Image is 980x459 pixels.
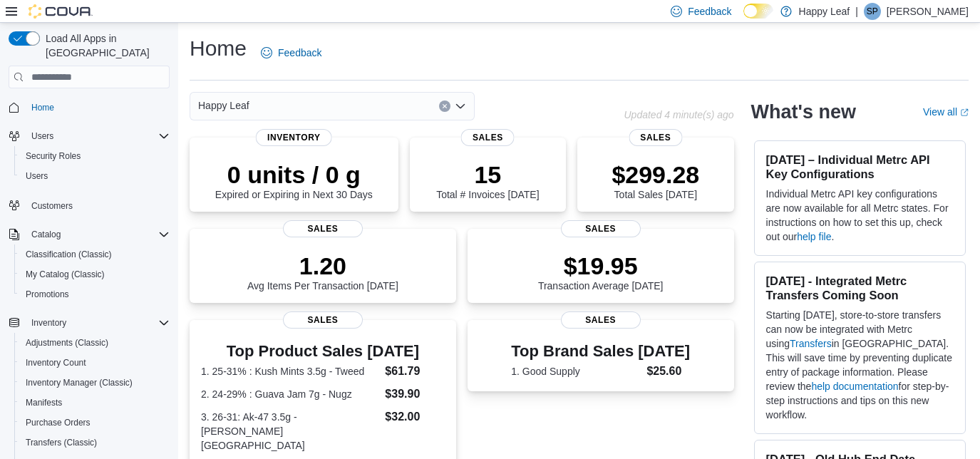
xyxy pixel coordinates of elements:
div: Total # Invoices [DATE] [436,160,539,200]
span: My Catalog (Classic) [26,269,105,280]
button: Classification (Classic) [14,244,175,264]
button: Security Roles [14,146,175,166]
span: Catalog [31,229,61,240]
button: Open list of options [455,100,466,112]
dt: 2. 24-29% : Guava Jam 7g - Nugz [201,387,379,401]
h3: Top Brand Sales [DATE] [511,343,690,360]
span: Promotions [20,286,170,303]
p: Happy Leaf [799,3,850,20]
p: [PERSON_NAME] [887,3,969,20]
input: Dark Mode [743,4,773,19]
span: Home [31,102,54,113]
dt: 1. Good Supply [511,364,641,378]
button: Users [3,126,175,146]
span: Inventory [26,314,170,331]
div: Sue Pfeifer [864,3,881,20]
dd: $39.90 [385,386,444,403]
button: Transfers (Classic) [14,433,175,453]
span: Sales [283,311,363,329]
span: Catalog [26,226,170,243]
svg: External link [960,108,969,117]
h3: [DATE] - Integrated Metrc Transfers Coming Soon [766,274,954,302]
span: Inventory Count [20,354,170,371]
button: Users [14,166,175,186]
span: Users [31,130,53,142]
span: Transfers (Classic) [26,437,97,448]
span: Inventory Count [26,357,86,368]
a: Transfers (Classic) [20,434,103,451]
span: Feedback [688,4,731,19]
h3: Top Product Sales [DATE] [201,343,445,360]
div: Total Sales [DATE] [612,160,699,200]
p: 1.20 [247,252,398,280]
button: Inventory [26,314,72,331]
button: Inventory Count [14,353,175,373]
a: Customers [26,197,78,215]
p: Updated 4 minute(s) ago [624,109,733,120]
span: Customers [31,200,73,212]
a: Feedback [255,38,327,67]
p: 15 [436,160,539,189]
span: Dark Mode [743,19,744,19]
span: Load All Apps in [GEOGRAPHIC_DATA] [40,31,170,60]
p: 0 units / 0 g [215,160,373,189]
span: Users [20,167,170,185]
a: Security Roles [20,148,86,165]
button: Clear input [439,100,450,112]
a: help documentation [811,381,898,392]
button: Users [26,128,59,145]
a: Purchase Orders [20,414,96,431]
a: Promotions [20,286,75,303]
dd: $25.60 [646,363,690,380]
a: Inventory Manager (Classic) [20,374,138,391]
a: Inventory Count [20,354,92,371]
dt: 3. 26-31: Ak-47 3.5g - [PERSON_NAME][GEOGRAPHIC_DATA] [201,410,379,453]
span: Inventory [256,129,332,146]
span: Promotions [26,289,69,300]
span: Users [26,128,170,145]
button: Manifests [14,393,175,413]
dd: $61.79 [385,363,444,380]
span: Home [26,98,170,116]
button: Adjustments (Classic) [14,333,175,353]
span: Classification (Classic) [20,246,170,263]
dt: 1. 25-31% : Kush Mints 3.5g - Tweed [201,364,379,378]
span: Inventory Manager (Classic) [26,377,133,388]
span: Security Roles [20,148,170,165]
span: Sales [561,311,641,329]
span: Adjustments (Classic) [20,334,170,351]
a: My Catalog (Classic) [20,266,110,283]
p: Starting [DATE], store-to-store transfers can now be integrated with Metrc using in [GEOGRAPHIC_D... [766,308,954,422]
a: Adjustments (Classic) [20,334,114,351]
span: Security Roles [26,150,81,162]
span: Transfers (Classic) [20,434,170,451]
button: Catalog [26,226,66,243]
span: Happy Leaf [198,97,249,114]
h2: What's new [751,100,856,123]
div: Avg Items Per Transaction [DATE] [247,252,398,292]
h3: [DATE] – Individual Metrc API Key Configurations [766,153,954,181]
div: Expired or Expiring in Next 30 Days [215,160,373,200]
button: Catalog [3,225,175,244]
button: Promotions [14,284,175,304]
span: Classification (Classic) [26,249,112,260]
p: $19.95 [538,252,664,280]
span: My Catalog (Classic) [20,266,170,283]
h1: Home [190,34,247,63]
span: Customers [26,196,170,214]
a: Classification (Classic) [20,246,118,263]
a: Home [26,99,60,116]
a: View allExternal link [923,106,969,118]
span: Sales [629,129,682,146]
button: Customers [3,195,175,215]
a: Manifests [20,394,68,411]
span: SP [867,3,878,20]
a: help file [797,231,831,242]
dd: $32.00 [385,408,444,426]
span: Manifests [20,394,170,411]
span: Sales [283,220,363,237]
p: Individual Metrc API key configurations are now available for all Metrc states. For instructions ... [766,187,954,244]
span: Sales [461,129,515,146]
span: Inventory [31,317,66,329]
span: Inventory Manager (Classic) [20,374,170,391]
